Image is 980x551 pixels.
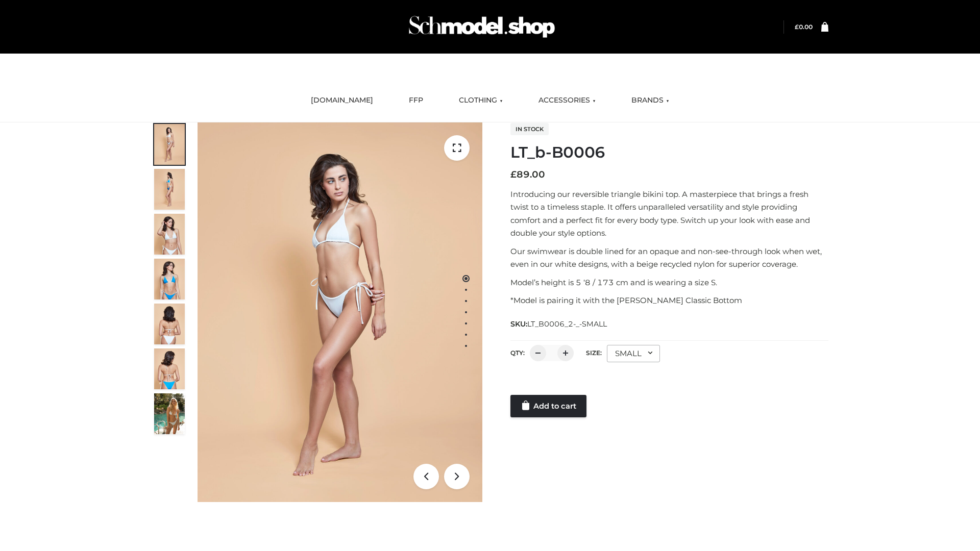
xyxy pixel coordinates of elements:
[154,259,185,299] img: ArielClassicBikiniTop_CloudNine_AzureSky_OW114ECO_4-scaled.jpg
[451,89,510,112] a: CLOTHING
[510,294,828,307] p: *Model is pairing it with the [PERSON_NAME] Classic Bottom
[795,23,799,31] span: £
[531,89,603,112] a: ACCESSORIES
[154,393,185,434] img: Arieltop_CloudNine_AzureSky2.jpg
[510,245,828,271] p: Our swimwear is double lined for an opaque and non-see-through look when wet, even in our white d...
[510,123,549,135] span: In stock
[401,89,431,112] a: FFP
[607,345,660,362] div: SMALL
[154,304,185,344] img: ArielClassicBikiniTop_CloudNine_AzureSky_OW114ECO_7-scaled.jpg
[510,349,525,357] label: QTY:
[405,7,558,47] img: Schmodel Admin 964
[510,169,517,180] span: £
[795,23,813,31] bdi: 0.00
[154,348,185,389] img: ArielClassicBikiniTop_CloudNine_AzureSky_OW114ECO_8-scaled.jpg
[510,318,608,330] span: SKU:
[303,89,381,112] a: [DOMAIN_NAME]
[510,188,828,240] p: Introducing our reversible triangle bikini top. A masterpiece that brings a fresh twist to a time...
[154,214,185,255] img: ArielClassicBikiniTop_CloudNine_AzureSky_OW114ECO_3-scaled.jpg
[154,169,185,210] img: ArielClassicBikiniTop_CloudNine_AzureSky_OW114ECO_2-scaled.jpg
[624,89,677,112] a: BRANDS
[510,276,828,289] p: Model’s height is 5 ‘8 / 173 cm and is wearing a size S.
[795,23,813,31] a: £0.00
[510,143,828,162] h1: LT_b-B0006
[527,319,607,329] span: LT_B0006_2-_-SMALL
[510,169,545,180] bdi: 89.00
[586,349,602,357] label: Size:
[510,395,586,417] a: Add to cart
[198,122,482,502] img: ArielClassicBikiniTop_CloudNine_AzureSky_OW114ECO_1
[154,124,185,165] img: ArielClassicBikiniTop_CloudNine_AzureSky_OW114ECO_1-scaled.jpg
